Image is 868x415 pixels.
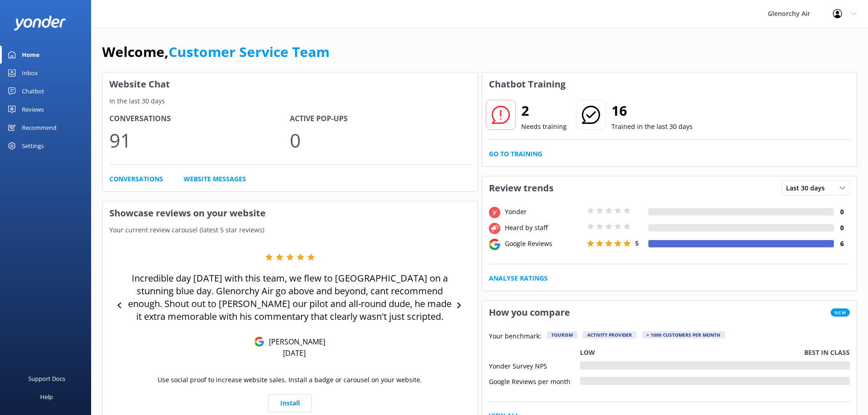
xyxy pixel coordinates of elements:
[268,394,312,412] a: Install
[40,388,53,406] div: Help
[109,125,290,155] p: 91
[786,183,830,193] span: Last 30 days
[521,100,567,122] h2: 2
[22,64,38,82] div: Inbox
[635,239,639,247] span: 5
[264,337,325,347] p: [PERSON_NAME]
[290,125,470,155] p: 0
[503,223,585,233] div: Heard by staff
[22,82,44,100] div: Chatbot
[489,331,541,342] p: Your benchmark:
[14,15,66,31] img: yonder-white-logo.png
[102,41,329,63] h1: Welcome,
[834,239,850,249] h4: 6
[169,42,329,61] a: Customer Service Team
[103,225,478,235] p: Your current review carousel (latest 5 star reviews)
[184,174,246,184] a: Website Messages
[611,122,693,132] p: Trained in the last 30 days
[28,369,65,388] div: Support Docs
[22,100,44,118] div: Reviews
[290,113,470,125] h4: Active Pop-ups
[834,223,850,233] h4: 0
[580,348,595,358] p: Low
[611,100,693,122] h2: 16
[503,207,585,217] div: Yonder
[128,272,452,323] p: Incredible day [DATE] with this team, we flew to [GEOGRAPHIC_DATA] on a stunning blue day. Glenor...
[22,118,56,137] div: Recommend
[834,207,850,217] h4: 0
[158,375,422,385] p: Use social proof to increase website sales. Install a badge or carousel on your website.
[254,337,264,347] img: Google Reviews
[109,113,290,125] h4: Conversations
[547,331,577,338] div: Tourism
[103,72,478,96] h3: Website Chat
[109,174,163,184] a: Conversations
[489,273,548,283] a: Analyse Ratings
[489,361,580,369] div: Yonder Survey NPS
[583,331,637,338] div: Activity Provider
[804,348,850,358] p: Best in class
[831,308,850,317] span: New
[22,46,40,64] div: Home
[482,176,560,200] h3: Review trends
[22,137,44,155] div: Settings
[642,331,725,338] div: > 1000 customers per month
[283,348,306,358] p: [DATE]
[482,72,572,96] h3: Chatbot Training
[103,201,478,225] h3: Showcase reviews on your website
[489,149,542,159] a: Go to Training
[103,96,478,106] p: In the last 30 days
[503,239,585,249] div: Google Reviews
[521,122,567,132] p: Needs training
[482,301,577,324] h3: How you compare
[489,377,580,385] div: Google Reviews per month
